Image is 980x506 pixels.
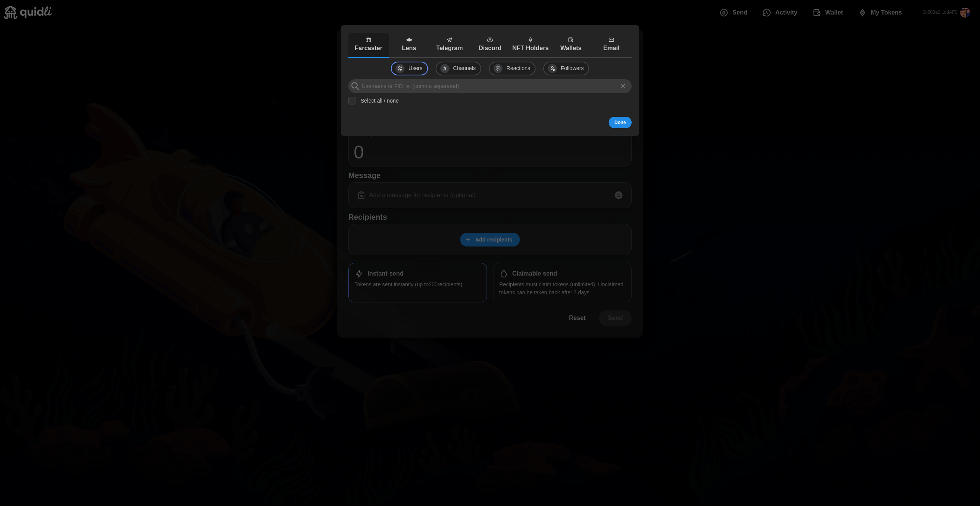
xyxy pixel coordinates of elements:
p: Discord [472,44,508,53]
button: Done [609,117,632,128]
p: Wallets [553,44,590,53]
p: Email [593,44,630,53]
span: Done [614,117,626,128]
p: NFT Holders [512,44,549,53]
label: Select all / none [356,97,399,104]
p: Channels [453,64,476,73]
input: Username or FID list (comma separated) [348,79,632,93]
p: Users [408,64,423,73]
p: Farcaster [350,44,387,53]
p: Reactions [506,64,530,73]
p: Lens [391,44,428,53]
p: Telegram [431,44,468,53]
p: Followers [561,64,584,73]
